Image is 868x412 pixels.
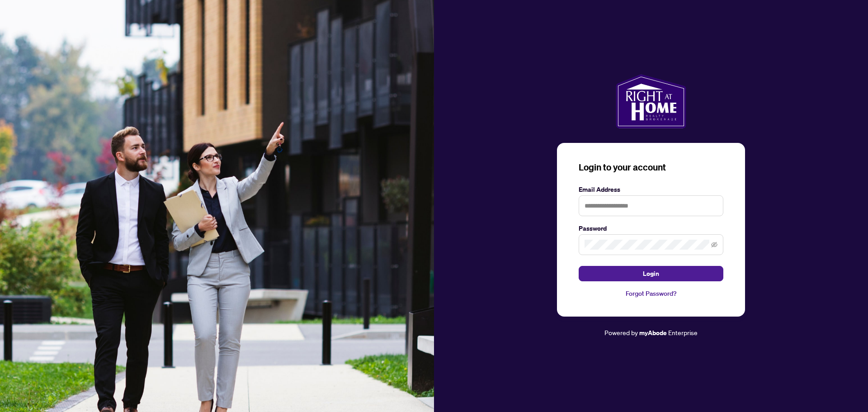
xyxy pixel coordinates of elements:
span: Enterprise [668,328,698,336]
label: Password [579,223,723,233]
span: Powered by [604,328,638,336]
span: Login [643,266,659,281]
button: Login [579,266,723,281]
h3: Login to your account [579,161,723,174]
span: eye-invisible [711,242,717,248]
label: Email Address [579,185,723,194]
a: myAbode [639,328,667,338]
a: Forgot Password? [579,289,723,298]
img: ma-logo [616,74,686,128]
